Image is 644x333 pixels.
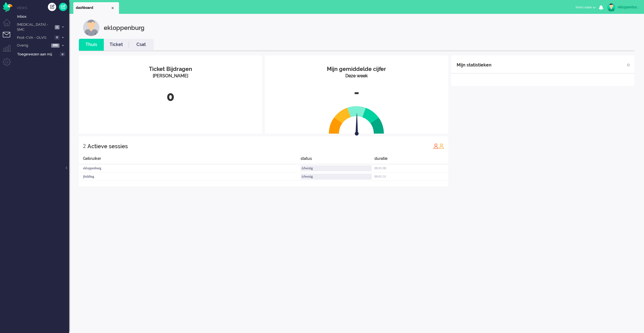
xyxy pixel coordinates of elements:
[439,143,444,149] img: profile_orange.svg
[83,140,86,152] div: 2
[572,2,599,14] li: Select status
[16,35,53,40] span: Post-CVA - OLVG
[457,60,492,71] div: Mijn statistieken
[374,164,448,173] div: 00:01:00
[129,39,154,51] li: Csat
[83,19,100,36] img: customer.svg
[433,143,439,149] img: profile_red.svg
[110,6,115,10] div: Close tab
[606,3,638,12] a: ekloppenburg
[16,13,69,19] a: Inbox
[60,52,65,57] span: 0
[3,19,15,31] li: Dashboard menu
[301,174,372,180] div: Afwezig
[59,3,67,11] a: Quick Ticket
[607,3,615,12] img: avatar
[79,39,104,51] li: Thuis
[83,73,258,79] div: [PERSON_NAME]
[79,156,301,164] div: Gebruiker
[3,4,12,8] a: Omnidesk
[572,3,599,11] button: Select status
[16,22,53,32] span: [MEDICAL_DATA] - SMC
[17,14,69,19] span: Inbox
[3,2,12,12] img: flow_omnibird.svg
[269,65,444,73] div: Mijn gemiddelde cijfer
[17,52,58,57] span: Toegewezen aan mij
[129,42,154,48] a: Csat
[301,156,374,164] div: status
[104,39,129,51] li: Ticket
[618,4,638,10] div: ekloppenburg
[269,73,444,79] div: Deze week
[55,35,60,40] span: 0
[575,5,592,9] span: Select status
[3,45,15,57] li: Supervisor menu
[73,2,119,14] li: Dashboard
[76,6,110,10] span: dashboard
[51,43,60,48] span: 688
[3,58,15,70] li: Admin menu
[83,65,258,73] div: Ticket Bijdragen
[55,25,60,29] span: 1
[16,51,69,57] a: Toegewezen aan mij 0
[87,141,128,152] div: Actieve sessies
[329,106,384,134] img: semi_circle.svg
[79,164,301,173] div: ekloppenburg
[345,113,369,137] img: arrow.svg
[269,83,444,102] div: -
[374,156,448,164] div: duratie
[83,88,258,106] div: 0
[3,32,15,44] li: Tickets menu
[104,19,144,36] div: ekloppenburg
[16,43,50,48] span: Overig
[301,165,372,171] div: Afwezig
[79,173,301,181] div: jhidding
[104,42,129,48] a: Ticket
[374,173,448,181] div: 00:01:31
[79,42,104,48] a: Thuis
[17,6,69,10] li: Views
[48,3,56,11] div: Creëer ticket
